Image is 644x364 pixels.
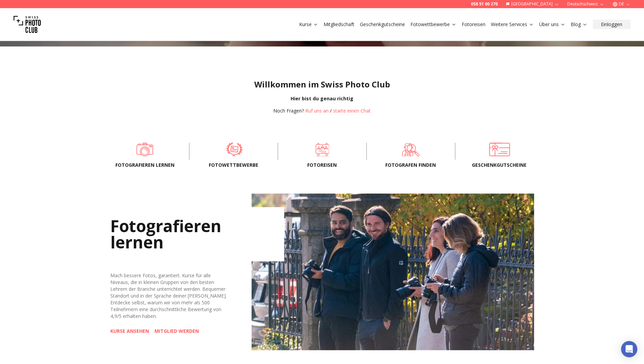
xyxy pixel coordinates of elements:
[5,95,639,102] div: Hier bist du genau richtig
[289,143,355,156] a: Fotoreisen
[296,20,321,29] button: Kurse
[200,162,267,168] span: Fotowettbewerbe
[154,328,199,335] a: MITGLIED WERDEN
[299,21,318,28] a: Kurse
[378,143,444,156] a: Fotografen finden
[305,107,329,114] a: Ruf uns an
[110,272,230,320] div: Mach bessere Fotos, garantiert. Kurse für alle Niveaus, die in kleinen Gruppen von den besten Leh...
[491,21,534,28] a: Weitere Services
[273,107,304,114] span: Noch Fragen?
[357,20,408,29] button: Geschenkgutscheine
[112,162,178,168] span: Fotografieren lernen
[360,21,405,28] a: Geschenkgutscheine
[14,11,41,38] img: Swiss photo club
[593,20,630,29] button: Einloggen
[571,21,587,28] a: Blog
[110,207,284,261] h2: Fotografieren lernen
[378,162,444,168] span: Fotografen finden
[471,1,498,7] a: 058 51 00 270
[466,162,533,168] span: Geschenkgutscheine
[459,20,488,29] button: Fotoreisen
[466,143,533,156] a: Geschenkgutscheine
[410,21,456,28] a: Fotowettbewerbe
[462,21,485,28] a: Fotoreisen
[539,21,565,28] a: Über uns
[488,20,536,29] button: Weitere Services
[289,162,355,168] span: Fotoreisen
[568,20,590,29] button: Blog
[333,107,371,114] button: starte einen Chat
[273,107,371,114] div: /
[112,143,178,156] a: Fotografieren lernen
[110,328,149,335] a: KURSE ANSEHEN
[408,20,459,29] button: Fotowettbewerbe
[621,341,637,357] div: Open Intercom Messenger
[200,143,267,156] a: Fotowettbewerbe
[536,20,568,29] button: Über uns
[252,194,534,350] img: Learn Photography
[321,20,357,29] button: Mitgliedschaft
[5,79,639,90] h1: Willkommen im Swiss Photo Club
[324,21,354,28] a: Mitgliedschaft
